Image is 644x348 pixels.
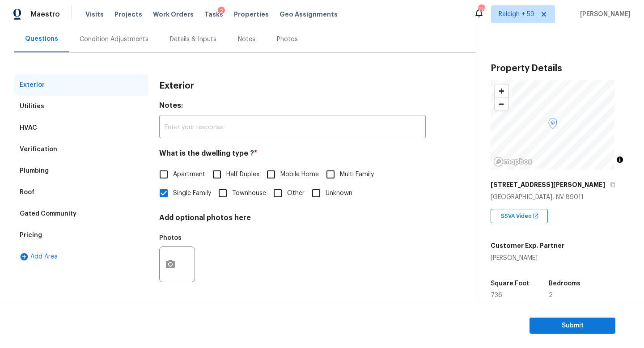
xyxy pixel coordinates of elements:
span: Visits [85,10,104,19]
h5: Bedrooms [549,280,580,287]
img: Open In New Icon [533,213,539,219]
span: SSVA Video [501,212,535,221]
div: Verification [20,145,57,154]
div: Pricing [20,231,42,240]
span: Half Duplex [226,170,259,179]
h5: Customer Exp. Partner [491,241,564,250]
div: Condition Adjustments [80,35,148,44]
input: Enter your response [159,117,426,138]
span: Townhouse [232,189,266,198]
button: Toggle attribution [614,154,625,165]
span: Tasks [204,11,223,17]
div: 2 [218,7,225,16]
canvas: Map [491,80,614,170]
div: Notes [238,35,255,44]
div: Map marker [548,118,557,132]
span: 736 [491,292,502,298]
div: SSVA Video [491,209,548,223]
span: 2 [549,292,553,298]
h5: [STREET_ADDRESS][PERSON_NAME] [491,180,605,189]
h4: Notes: [159,101,426,114]
div: Questions [25,34,58,43]
span: Apartment [173,170,205,179]
span: Other [287,189,305,198]
div: HVAC [20,123,37,132]
h5: Square Foot [491,280,529,287]
span: Geo Assignments [280,10,338,19]
div: [GEOGRAPHIC_DATA], NV 89011 [491,193,630,202]
div: Utilities [20,102,44,111]
span: Maestro [30,10,60,19]
span: Multi Family [340,170,374,179]
h3: Property Details [491,64,630,73]
h3: Exterior [159,81,194,90]
div: Roof [20,188,34,197]
a: Mapbox homepage [493,157,533,167]
button: Zoom out [495,98,508,110]
div: Gated Community [20,209,76,218]
span: Unknown [326,189,352,198]
h4: Add optional photos here [159,213,426,226]
span: Work Orders [153,10,194,19]
button: Submit [530,318,615,334]
span: [PERSON_NAME] [576,10,631,19]
span: Properties [234,10,269,19]
span: Single Family [173,189,211,198]
span: Toggle attribution [617,155,623,165]
span: Zoom out [495,98,508,110]
button: Zoom in [495,85,508,98]
h4: What is the dwelling type ? [159,149,426,161]
button: Copy Address [609,181,617,189]
span: Mobile Home [280,170,319,179]
div: Plumbing [20,166,49,175]
div: Add Area [14,246,148,267]
span: Projects [114,10,142,19]
span: Raleigh + 59 [499,10,534,19]
div: Exterior [20,81,45,89]
div: Photos [277,35,298,44]
div: [PERSON_NAME] [491,254,564,263]
span: Submit [537,320,608,331]
div: Details & Inputs [170,35,216,44]
div: 779 [478,5,484,14]
h5: Photos [159,235,182,241]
